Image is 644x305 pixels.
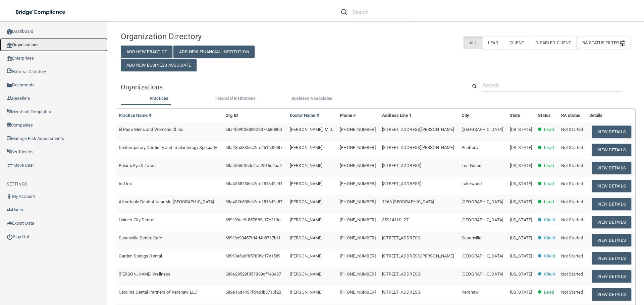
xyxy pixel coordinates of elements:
[274,94,350,104] li: Business Associate
[290,235,322,240] span: [PERSON_NAME]
[223,109,287,123] th: Org ID
[150,96,168,101] span: Practices
[201,94,270,102] label: Financial Institutions
[592,126,631,138] button: View Details
[592,252,631,264] button: View Details
[121,83,457,91] h5: Organizations
[121,59,197,71] button: Add New Business Associate
[119,181,132,186] span: Isd Inc
[119,113,152,118] a: Practice Name
[340,127,375,132] span: [PHONE_NUMBER]
[507,109,535,123] th: State
[382,272,421,277] span: [STREET_ADDRESS]
[121,46,172,58] button: Add New Practice
[504,36,530,49] label: Client
[382,127,454,132] span: [STREET_ADDRESS][PERSON_NAME]
[119,253,162,258] span: Garden Springs Dental
[340,253,375,258] span: [PHONE_NUMBER]
[277,94,347,102] label: Business Associates
[592,288,631,301] button: View Details
[225,290,281,295] span: 689e16d4457fd4d4b8715f20
[510,253,532,258] span: [US_STATE]
[561,127,583,132] span: Not Started
[544,180,553,188] p: Lead
[290,217,322,222] span: [PERSON_NAME]
[225,181,282,186] span: 68a4838735dc2cc2516d2a91
[462,181,482,186] span: Lakewood
[340,217,375,222] span: [PHONE_NUMBER]
[119,272,170,277] span: [PERSON_NAME] Wellness
[544,288,553,296] p: Lead
[10,5,72,19] img: bridge_compliance_login_screen.278c3ca4.svg
[290,163,322,168] span: [PERSON_NAME]
[7,221,12,226] img: icon-export.b9366987.png
[592,234,631,246] button: View Details
[225,272,281,277] span: 689e29529f857889cf7e0487
[462,290,479,295] span: Kershaw
[620,41,625,46] img: icon-filter@2x.21656d0b.png
[561,253,583,258] span: Not Started
[290,253,322,258] span: [PERSON_NAME]
[7,180,28,188] label: SETTINGS
[382,290,421,295] span: [STREET_ADDRESS]
[7,56,12,61] img: enterprise.0d942306.png
[561,163,583,168] span: Not Started
[459,109,507,123] th: City
[197,94,274,104] li: Financial Institutions
[544,198,553,206] p: Lead
[510,235,532,240] span: [US_STATE]
[379,109,459,123] th: Address Line 1
[7,234,13,240] img: ic_power_dark.7ecde6b1.png
[225,199,282,204] span: 68a482b535dc2cc2516d2a87
[510,272,532,277] span: [US_STATE]
[462,253,503,258] span: [GEOGRAPHIC_DATA]
[290,272,322,277] span: [PERSON_NAME]
[124,94,194,102] label: Practices
[544,252,555,260] p: Client
[340,235,375,240] span: [PHONE_NUMBER]
[119,127,183,132] span: El Paso Mens and Womens Clinic
[173,46,255,58] button: Add New Financial Institution
[290,199,322,204] span: [PERSON_NAME]
[592,216,631,228] button: View Details
[561,199,583,204] span: Not Started
[535,109,558,123] th: Status
[340,163,375,168] span: [PHONE_NUMBER]
[510,290,532,295] span: [US_STATE]
[561,235,583,240] span: Not Started
[510,217,532,222] span: [US_STATE]
[561,217,583,222] span: Not Started
[561,290,583,295] span: Not Started
[582,40,625,45] span: RA Status Filter
[544,216,555,224] p: Client
[592,144,631,156] button: View Details
[121,94,197,104] li: Practices
[341,9,347,15] img: ic-search.3b580494.png
[290,145,322,150] span: [PERSON_NAME]
[462,217,503,222] span: [GEOGRAPHIC_DATA]
[483,79,622,92] input: Search
[382,217,408,222] span: 35914 U.S. 27
[510,127,532,132] span: [US_STATE]
[119,163,156,168] span: Polaris Eye & Laser
[7,29,12,34] img: ic_dashboard_dark.d01f4a41.png
[510,163,532,168] span: [US_STATE]
[558,109,587,123] th: RA status
[352,6,414,18] input: Search
[290,127,333,132] span: [PERSON_NAME], M.D.
[290,113,320,118] a: Doctor Name
[382,145,454,150] span: [STREET_ADDRESS][PERSON_NAME]
[544,126,553,134] p: Lead
[462,199,503,204] span: [GEOGRAPHIC_DATA]
[225,217,280,222] span: 689f99ac9f857889cf7e213d
[382,253,454,258] span: [STREET_ADDRESS][PERSON_NAME]
[340,199,375,204] span: [PHONE_NUMBER]
[225,235,280,240] span: 689f8e90457fd4d4b8717b1f
[462,163,481,168] span: Los Gatos
[340,290,375,295] span: [PHONE_NUMBER]
[382,163,421,168] span: [STREET_ADDRESS]
[544,144,553,152] p: Lead
[340,181,375,186] span: [PHONE_NUMBER]
[215,96,256,101] span: Financial Institutions
[7,43,12,48] img: organization-icon.f8decf85.png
